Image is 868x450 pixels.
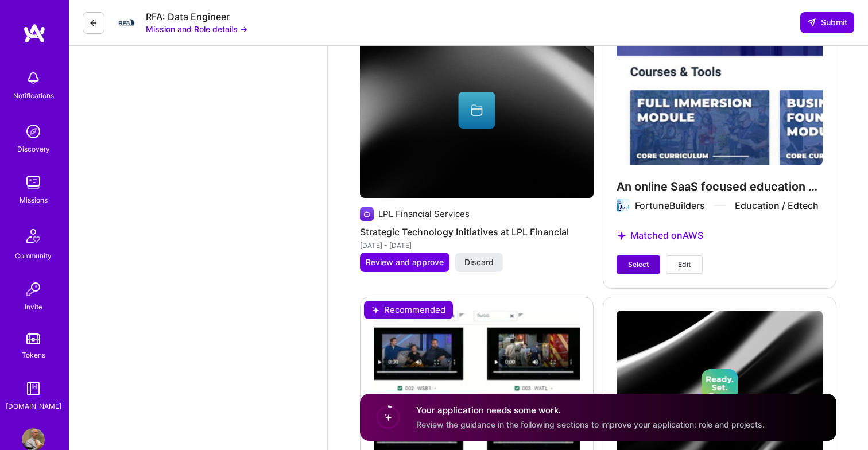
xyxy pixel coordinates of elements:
img: guide book [22,377,45,400]
button: Edit [666,255,703,274]
div: Tokens [22,349,45,361]
span: Discard [464,257,494,268]
div: [DATE] - [DATE] [360,239,594,251]
img: tokens [26,333,40,344]
span: Select [628,259,649,270]
div: [DOMAIN_NAME] [6,400,61,412]
div: Missions [20,194,48,206]
i: icon SendLight [807,18,816,27]
span: Review the guidance in the following sections to improve your application: role and projects. [416,420,765,429]
img: Community [20,222,47,250]
h4: Strategic Technology Initiatives at LPL Financial [360,224,594,239]
button: Mission and Role details → [146,23,247,35]
img: logo [23,23,46,44]
span: Submit [807,17,847,28]
div: Discovery [17,143,50,155]
span: Review and approve [366,257,444,268]
div: Community [15,250,52,262]
div: Invite [25,301,42,313]
img: discovery [22,120,45,143]
button: Discard [455,253,503,272]
i: icon LeftArrowDark [89,18,98,28]
button: Review and approve [360,253,449,272]
img: Company Logo [114,17,137,28]
div: LPL Financial Services [378,208,470,220]
button: Select [617,255,660,274]
img: teamwork [22,171,45,194]
img: Invite [22,278,45,301]
div: RFA: Data Engineer [146,11,247,23]
button: Submit [800,12,854,33]
h4: Your application needs some work. [416,404,765,416]
div: Notifications [13,90,54,102]
img: bell [22,67,45,90]
img: Company logo [360,207,374,221]
span: Edit [678,259,691,270]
